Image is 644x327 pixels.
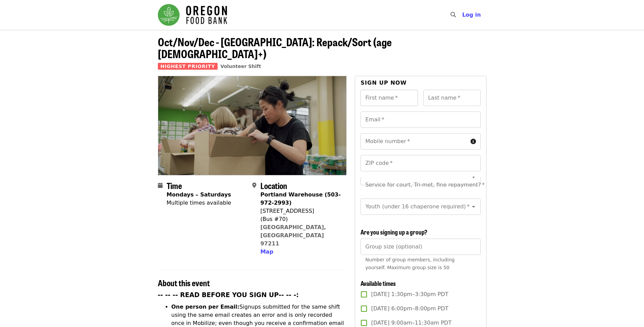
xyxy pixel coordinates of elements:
i: map-marker-alt icon [252,182,256,189]
img: Oct/Nov/Dec - Portland: Repack/Sort (age 8+) organized by Oregon Food Bank [158,76,347,175]
button: Open [469,172,478,182]
div: (Bus #70) [260,215,341,223]
span: Number of group members, including yourself. Maximum group size is 50 [365,257,455,270]
input: ZIP code [361,155,480,171]
input: Email [361,111,480,128]
strong: -- -- -- READ BEFORE YOU SIGN UP-- -- -: [158,291,299,298]
span: Oct/Nov/Dec - [GEOGRAPHIC_DATA]: Repack/Sort (age [DEMOGRAPHIC_DATA]+) [158,34,392,62]
input: [object Object] [361,239,480,255]
span: Map [260,248,273,255]
div: Multiple times available [167,199,231,207]
strong: One person per Email: [171,304,240,310]
span: Sign up now [361,80,407,86]
a: Volunteer Shift [220,64,261,69]
button: Open [469,202,478,211]
span: Log in [462,12,481,18]
i: circle-info icon [471,138,476,145]
span: Location [260,179,287,191]
span: [DATE] 9:00am–11:30am PDT [371,319,452,327]
span: About this event [158,277,210,289]
i: search icon [450,12,456,18]
button: Log in [457,8,486,22]
span: Available times [361,279,396,288]
span: Are you signing up a group? [361,227,427,236]
a: [GEOGRAPHIC_DATA], [GEOGRAPHIC_DATA] 97211 [260,224,326,247]
span: [DATE] 6:00pm–8:00pm PDT [371,305,448,313]
input: Last name [423,90,481,106]
i: calendar icon [158,182,163,189]
input: Search [460,7,465,23]
strong: Mondays – Saturdays [167,191,231,198]
strong: Portland Warehouse (503-972-2993) [260,191,341,206]
span: Highest Priority [158,63,218,70]
span: Time [167,179,182,191]
input: Mobile number [361,133,467,150]
span: [DATE] 1:30pm–3:30pm PDT [371,290,448,298]
input: First name [361,90,418,106]
img: Oregon Food Bank - Home [158,4,227,26]
div: [STREET_ADDRESS] [260,207,341,215]
button: Map [260,248,273,256]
